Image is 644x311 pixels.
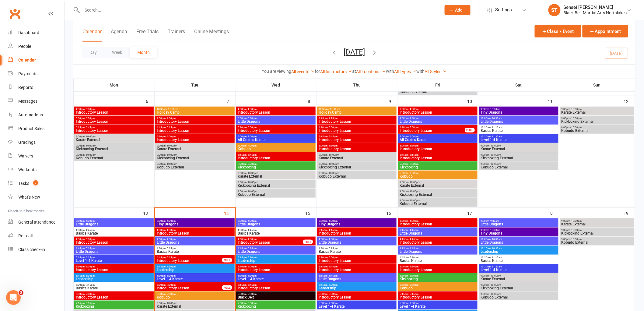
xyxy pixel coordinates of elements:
th: Fri [397,79,478,91]
span: - 10:00pm [166,144,177,147]
span: 9:00pm [399,181,476,184]
span: 6:00pm [399,163,476,165]
a: All Types [394,69,416,74]
span: 9:00pm [237,181,314,184]
span: - 5:00pm [85,108,95,111]
span: 4:00pm [237,238,303,241]
span: Introductory Lesson [75,120,152,123]
span: Kickboxing External [75,147,152,151]
span: 9:00pm [561,229,633,231]
span: Kickboxing [399,165,476,169]
div: 15 [305,208,316,218]
span: 4:00pm [237,229,314,231]
span: 9:00pm [318,163,395,165]
span: Introductory Lesson [75,129,152,133]
a: All Styles [425,69,447,74]
span: Level 1-4 Karate [480,138,557,142]
span: - 10:00pm [327,172,339,175]
span: Kobudo External [399,90,476,94]
span: - 5:00pm [408,126,418,129]
a: Reports [8,81,64,94]
span: 9:00pm [480,144,557,147]
span: Introductory Lesson [399,129,465,133]
span: Introductory Lesson [399,156,476,160]
span: - 10:00pm [327,154,339,156]
span: 6:15pm [237,154,314,156]
span: 9:00pm [156,144,233,147]
span: - 7:00pm [247,135,257,138]
span: - 10:30am [491,238,502,241]
strong: You are viewing [262,69,291,74]
span: Introductory Lesson [318,120,395,123]
span: - 10:00am [489,108,500,111]
div: Payments [18,71,37,76]
span: 9:00pm [561,220,633,222]
span: - 4:15pm [327,117,338,120]
span: - 5:15pm [166,126,176,129]
span: 9:00pm [561,126,633,129]
div: Dashboard [18,30,39,35]
div: Calendar [18,58,36,62]
span: All Grades Karate [237,138,314,142]
span: - 10:00pm [247,172,258,175]
span: Karate External [318,156,395,160]
span: - 5:00pm [85,238,95,241]
span: Little Dragons [480,120,557,123]
span: - 11:30am [491,135,502,138]
button: Add [445,5,471,15]
span: Kobudo External [75,156,152,160]
span: - 10:00pm [166,163,177,165]
div: Messages [18,99,37,104]
span: 3:30pm [399,108,476,111]
th: Sun [559,79,635,91]
span: Holiday Camp [318,111,395,114]
span: 4:00pm [156,238,233,241]
span: Kobudo External [156,165,233,169]
strong: with [386,69,394,74]
span: - 7:00pm [408,172,418,175]
span: Introductory Lesson [399,147,476,151]
a: Workouts [8,163,64,177]
span: Karate External [156,147,233,151]
span: - 6:30pm [327,144,338,147]
span: Kickboxing External [561,231,633,235]
span: 3:30pm [318,220,395,222]
button: Free Trials [136,29,159,42]
div: Class check-in [18,247,45,252]
div: Gradings [18,140,36,145]
span: Kickboxing External [480,156,557,160]
span: 5:30pm [156,135,233,138]
span: - 10:00pm [489,144,501,147]
span: - 6:00pm [166,135,176,138]
div: Tasks [18,181,29,186]
span: - 10:00pm [570,220,582,222]
span: 4:30pm [399,126,465,129]
span: - 10:00pm [489,154,501,156]
div: 12 [624,96,635,106]
span: - 6:45pm [247,154,257,156]
span: 4:30pm [75,108,152,111]
span: - 10:00pm [489,163,501,165]
div: Waivers [18,154,33,158]
span: - 6:45pm [85,126,95,129]
span: - 4:00pm [247,220,257,222]
span: Kobudo External [318,175,395,178]
div: FULL [465,128,475,133]
span: 10:30am [480,135,557,138]
span: 10:30am [318,108,395,111]
span: - 10:00pm [408,190,420,193]
span: 2 [33,180,38,186]
div: 7 [227,96,235,106]
div: What's New [18,195,40,200]
span: - 10:00pm [85,135,96,138]
th: Wed [236,79,317,91]
span: Introductory Lesson [156,138,233,142]
span: - 4:15pm [408,229,418,231]
span: Introductory Lesson [156,120,233,123]
div: Roll call [18,233,33,238]
span: - 10:00pm [570,108,582,111]
iframe: Intercom live chat [6,290,21,305]
span: - 10:00pm [247,181,258,184]
span: 9:00pm [480,163,557,165]
span: 9:00pm [399,199,476,202]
